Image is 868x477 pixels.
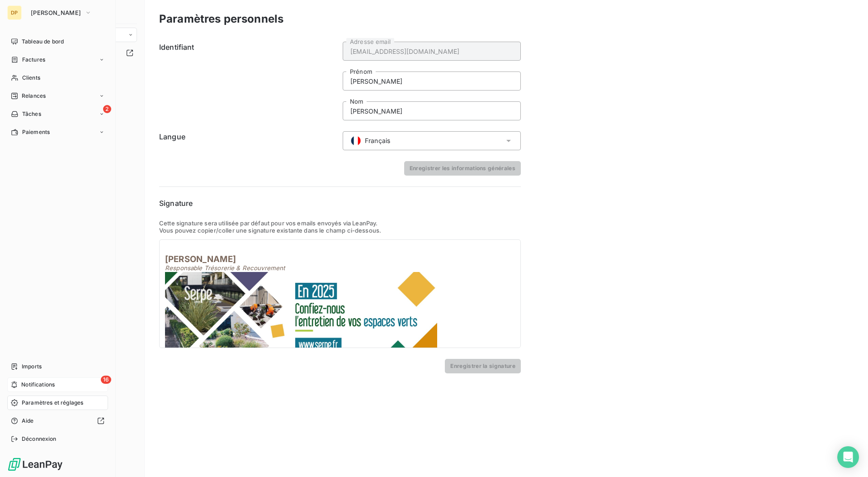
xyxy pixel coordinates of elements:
[22,417,34,425] span: Aide
[7,457,63,472] img: Logo LeanPay
[22,435,57,443] span: Déconnexion
[445,359,521,373] button: Enregistrer la signature
[22,56,45,64] span: Factures
[103,105,111,113] span: 2
[101,376,111,384] span: 16
[22,399,83,407] span: Paramètres et réglages
[159,42,337,120] h6: Identifiant
[7,414,108,428] a: Aide
[159,227,521,234] p: Vous pouvez copier/coller une signature existante dans le champ ci-dessous.
[22,128,50,136] span: Paiements
[404,161,521,176] button: Enregistrer les informations générales
[22,74,40,82] span: Clients
[22,363,42,371] span: Imports
[343,42,521,61] input: placeholder
[165,254,236,264] span: [PERSON_NAME]
[31,9,81,16] span: [PERSON_NAME]
[159,131,337,150] h6: Langue
[159,11,283,27] h3: Paramètres personnels
[7,5,22,20] div: DP
[159,198,521,209] h6: Signature
[343,72,521,91] input: placeholder
[837,446,859,468] div: Open Intercom Messenger
[343,101,521,120] input: placeholder
[365,136,390,145] span: Français
[165,272,437,360] img: AD_4nXfDmbEEHXyM5KW0y9TPO1HblCu3-azWifg4KsmknvZXKIeKtMqWu5HnzljsehT2_ZO9y-FfUDIS_THAb3ves-V_R0M98...
[159,219,521,227] p: Cette signature sera utilisée par défaut pour vos emails envoyés via LeanPay.
[22,110,41,118] span: Tâches
[22,38,64,46] span: Tableau de bord
[22,92,46,100] span: Relances
[165,264,285,272] span: Responsable Trésorerie & Recouvrement
[21,381,55,389] span: Notifications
